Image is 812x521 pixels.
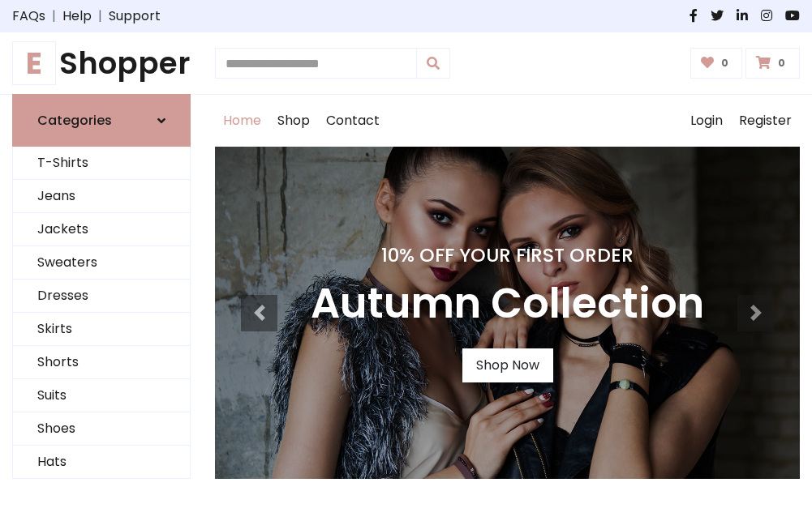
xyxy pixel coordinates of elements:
[462,348,553,382] a: Shop Now
[92,6,109,26] span: |
[269,95,318,147] a: Shop
[745,48,800,79] a: 0
[13,412,190,446] a: Shoes
[12,45,191,81] h1: Shopper
[37,113,112,128] h6: Categories
[13,313,190,346] a: Skirts
[13,446,190,479] a: Hats
[13,246,190,280] a: Sweaters
[731,95,800,147] a: Register
[215,95,269,147] a: Home
[682,95,731,147] a: Login
[311,280,704,329] h3: Autumn Collection
[13,147,190,180] a: T-Shirts
[318,95,388,147] a: Contact
[12,94,191,147] a: Categories
[13,280,190,313] a: Dresses
[774,56,789,70] span: 0
[12,45,191,81] a: EShopper
[311,244,704,267] h4: 10% Off Your First Order
[45,6,62,26] span: |
[717,56,733,70] span: 0
[12,41,56,85] span: E
[62,6,92,26] a: Help
[109,6,161,26] a: Support
[13,346,190,379] a: Shorts
[690,48,743,79] a: 0
[13,213,190,246] a: Jackets
[13,180,190,213] a: Jeans
[13,379,190,412] a: Suits
[12,6,45,26] a: FAQs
